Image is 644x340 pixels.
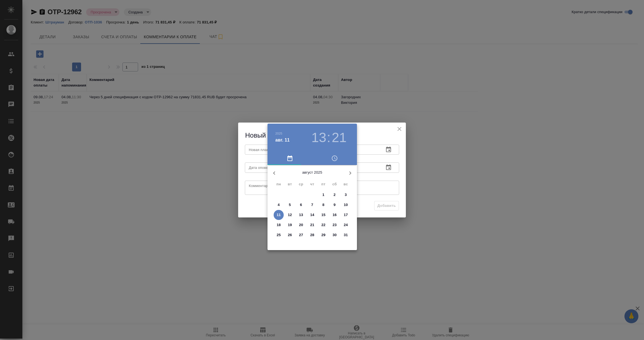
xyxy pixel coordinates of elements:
[296,230,306,240] button: 27
[285,220,295,230] button: 19
[311,202,313,208] p: 7
[274,181,284,187] span: пн
[288,222,292,228] p: 19
[296,181,306,187] span: ср
[318,230,328,240] button: 29
[344,212,348,218] p: 17
[341,220,351,230] button: 24
[341,190,351,200] button: 3
[278,202,280,208] p: 4
[333,232,337,238] p: 30
[277,222,281,228] p: 18
[285,230,295,240] button: 26
[275,137,290,143] button: авг. 11
[285,210,295,220] button: 12
[330,190,340,200] button: 2
[322,202,324,208] p: 8
[341,181,351,187] span: вс
[341,230,351,240] button: 31
[344,222,348,228] p: 24
[333,212,337,218] p: 16
[330,181,340,187] span: сб
[330,230,340,240] button: 30
[296,200,306,210] button: 6
[310,212,314,218] p: 14
[307,220,317,230] button: 21
[318,220,328,230] button: 22
[296,220,306,230] button: 20
[333,192,335,198] p: 2
[332,130,347,145] button: 21
[318,200,328,210] button: 8
[321,222,326,228] p: 22
[318,181,328,187] span: пт
[300,202,302,208] p: 6
[310,232,314,238] p: 28
[274,220,284,230] button: 18
[277,212,281,218] p: 11
[307,210,317,220] button: 14
[318,190,328,200] button: 1
[341,210,351,220] button: 17
[275,132,282,135] button: 2025
[327,130,330,145] h3: :
[274,230,284,240] button: 25
[344,202,348,208] p: 10
[330,220,340,230] button: 23
[299,222,303,228] p: 20
[299,212,303,218] p: 13
[344,232,348,238] p: 31
[274,200,284,210] button: 4
[333,202,335,208] p: 9
[345,192,347,198] p: 3
[285,181,295,187] span: вт
[307,200,317,210] button: 7
[288,212,292,218] p: 12
[330,210,340,220] button: 16
[289,202,291,208] p: 5
[288,232,292,238] p: 26
[307,181,317,187] span: чт
[310,222,314,228] p: 21
[296,210,306,220] button: 13
[281,170,344,175] p: август 2025
[285,200,295,210] button: 5
[307,230,317,240] button: 28
[321,232,326,238] p: 29
[322,192,324,198] p: 1
[330,200,340,210] button: 9
[299,232,303,238] p: 27
[341,200,351,210] button: 10
[277,232,281,238] p: 25
[311,130,326,145] button: 13
[318,210,328,220] button: 15
[333,222,337,228] p: 23
[321,212,326,218] p: 15
[274,210,284,220] button: 11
